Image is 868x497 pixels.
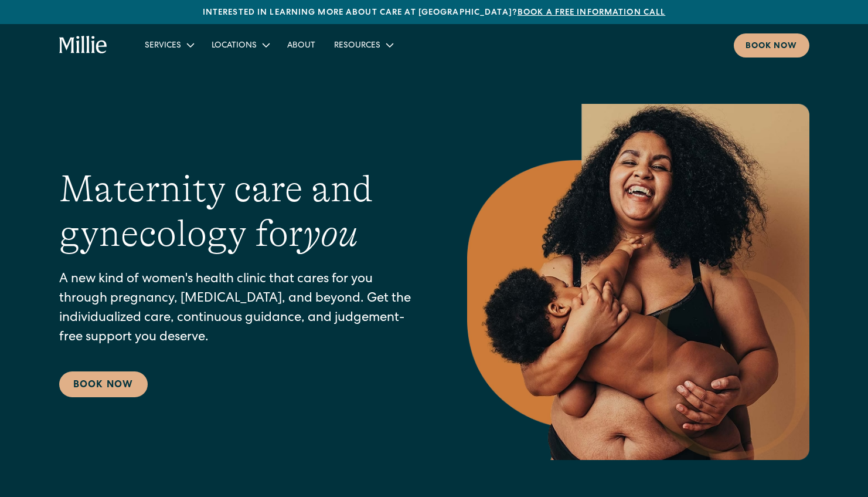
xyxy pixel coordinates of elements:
div: Locations [212,40,257,52]
div: Services [145,40,181,52]
img: Smiling mother with her baby in arms, celebrating body positivity and the nurturing bond of postp... [467,104,809,460]
h1: Maternity care and gynecology for [59,167,420,257]
div: Services [135,35,202,55]
a: About [278,35,325,55]
div: Book now [746,40,798,53]
a: Book now [734,33,809,58]
a: Book a free information call [518,9,665,17]
a: home [59,36,108,55]
div: Locations [202,35,278,55]
div: Resources [325,35,401,55]
a: Book Now [59,371,148,397]
p: A new kind of women's health clinic that cares for you through pregnancy, [MEDICAL_DATA], and bey... [59,271,420,348]
em: you [303,212,358,255]
div: Resources [334,40,380,52]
